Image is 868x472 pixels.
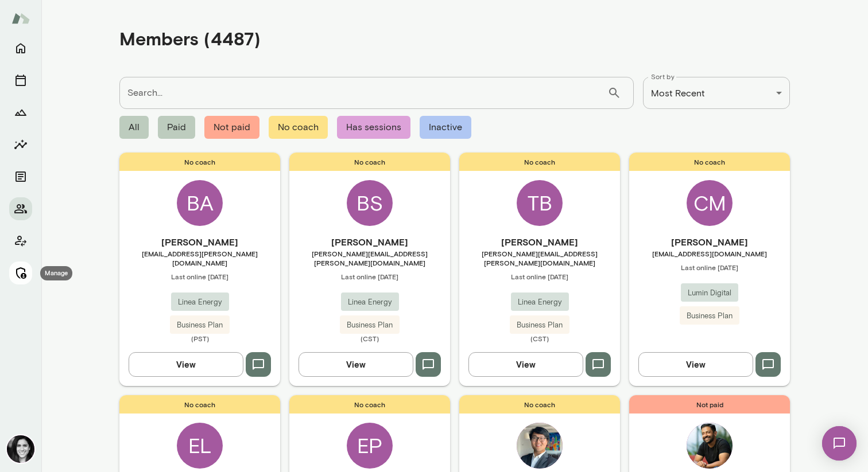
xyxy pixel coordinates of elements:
span: Linea Energy [171,297,229,308]
div: BS [347,180,393,226]
span: Has sessions [337,116,410,139]
button: Members [9,197,32,220]
label: Sort by [651,72,675,81]
div: EL [177,423,223,469]
button: Home [9,37,32,60]
h6: [PERSON_NAME] [119,235,280,249]
span: Not paid [629,395,790,414]
button: Documents [9,165,32,188]
span: [PERSON_NAME][EMAIL_ADDRESS][PERSON_NAME][DOMAIN_NAME] [459,249,620,267]
button: View [299,352,413,376]
img: Mento [11,7,30,29]
button: View [129,352,243,376]
div: EP [347,423,393,469]
span: Business Plan [170,319,230,331]
span: Last online [DATE] [289,272,450,281]
span: All [119,116,149,139]
span: Linea Energy [341,297,399,308]
span: No coach [459,395,620,414]
span: No coach [119,395,280,414]
img: David Li [517,423,563,469]
button: View [468,352,583,376]
span: Last online [DATE] [629,263,790,272]
img: Jamie Albers [7,435,34,463]
div: CM [687,180,733,226]
span: No coach [289,395,450,414]
span: (CST) [289,334,450,343]
span: Business Plan [340,319,400,331]
span: No coach [289,153,450,171]
span: Business Plan [510,319,569,331]
span: Last online [DATE] [459,272,620,281]
button: Manage [9,262,32,284]
span: [EMAIL_ADDRESS][PERSON_NAME][DOMAIN_NAME] [119,249,280,267]
span: [PERSON_NAME][EMAIL_ADDRESS][PERSON_NAME][DOMAIN_NAME] [289,249,450,267]
span: Business Plan [680,310,739,322]
span: Paid [158,116,195,139]
span: Lumin Digital [681,287,738,299]
h6: [PERSON_NAME] [289,235,450,249]
img: Nirav Amin [687,423,733,469]
div: Manage [40,266,72,280]
span: No coach [629,153,790,171]
span: Inactive [420,116,471,139]
h4: Members (4487) [119,28,261,49]
span: (CST) [459,334,620,343]
button: View [638,352,753,376]
div: TB [517,180,563,226]
button: Growth Plan [9,101,32,124]
span: [EMAIL_ADDRESS][DOMAIN_NAME] [629,249,790,258]
span: No coach [269,116,328,139]
button: Insights [9,133,32,156]
span: Not paid [204,116,259,139]
div: Most Recent [643,77,790,109]
h6: [PERSON_NAME] [459,235,620,249]
h6: [PERSON_NAME] [629,235,790,249]
div: BA [177,180,223,226]
span: Last online [DATE] [119,272,280,281]
span: No coach [459,153,620,171]
span: No coach [119,153,280,171]
span: (PST) [119,334,280,343]
button: Client app [9,229,32,252]
span: Linea Energy [511,297,569,308]
button: Sessions [9,69,32,92]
